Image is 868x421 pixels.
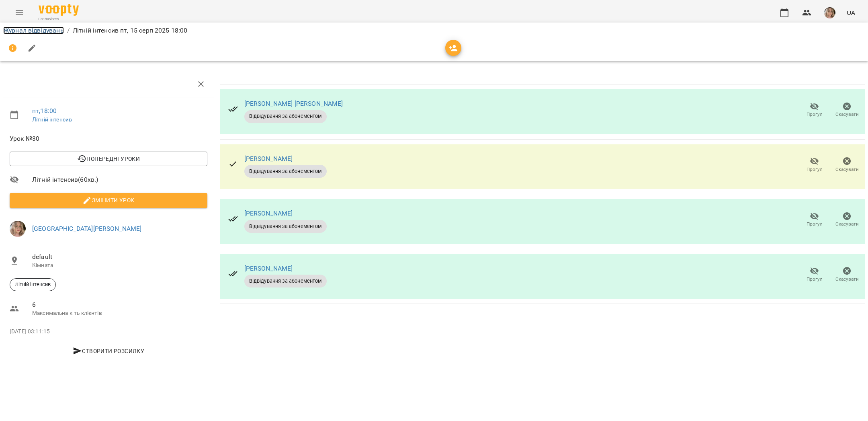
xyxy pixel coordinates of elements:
[798,209,831,231] button: Прогул
[244,277,327,285] span: Відвідування за абонементом
[10,281,55,288] span: Літній інтенсив
[10,3,29,23] button: Menu
[798,99,831,121] button: Прогул
[824,7,835,18] img: 96e0e92443e67f284b11d2ea48a6c5b1.jpg
[843,5,858,20] button: UA
[244,155,293,162] a: [PERSON_NAME]
[10,344,207,358] button: Створити розсилку
[32,225,141,232] a: [GEOGRAPHIC_DATA][PERSON_NAME]
[10,193,207,207] button: Змінити урок
[807,221,823,228] span: Прогул
[10,278,56,291] div: Літній інтенсив
[835,276,859,283] span: Скасувати
[835,221,859,228] span: Скасувати
[32,116,72,123] a: Літній інтенсив
[798,264,831,286] button: Прогул
[39,4,79,16] img: Voopty Logo
[798,154,831,176] button: Прогул
[831,99,863,121] button: Скасувати
[10,328,207,336] p: [DATE] 03:11:15
[39,16,79,22] span: For Business
[32,300,207,310] span: 6
[835,166,859,173] span: Скасувати
[831,264,863,286] button: Скасувати
[16,195,201,205] span: Змінити урок
[831,209,863,231] button: Скасувати
[10,134,207,144] span: Урок №30
[32,252,207,262] span: default
[807,111,823,118] span: Прогул
[32,107,57,115] a: пт , 18:00
[10,152,207,166] button: Попередні уроки
[835,111,859,118] span: Скасувати
[244,265,293,272] a: [PERSON_NAME]
[13,346,204,356] span: Створити розсилку
[244,100,343,107] a: [PERSON_NAME] [PERSON_NAME]
[244,113,327,120] span: Відвідування за абонементом
[3,26,865,35] nav: breadcrumb
[831,154,863,176] button: Скасувати
[32,309,207,317] p: Максимальна к-ть клієнтів
[3,27,64,34] a: Журнал відвідувань
[807,166,823,173] span: Прогул
[847,8,855,17] span: UA
[32,175,207,185] span: Літній інтенсив ( 60 хв. )
[244,168,327,175] span: Відвідування за абонементом
[244,223,327,230] span: Відвідування за абонементом
[807,276,823,283] span: Прогул
[16,154,201,164] span: Попередні уроки
[73,26,188,35] p: Літній інтенсив пт, 15 серп 2025 18:00
[10,221,26,237] img: 96e0e92443e67f284b11d2ea48a6c5b1.jpg
[67,26,70,35] li: /
[32,261,207,269] p: Кімната
[244,209,293,217] a: [PERSON_NAME]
